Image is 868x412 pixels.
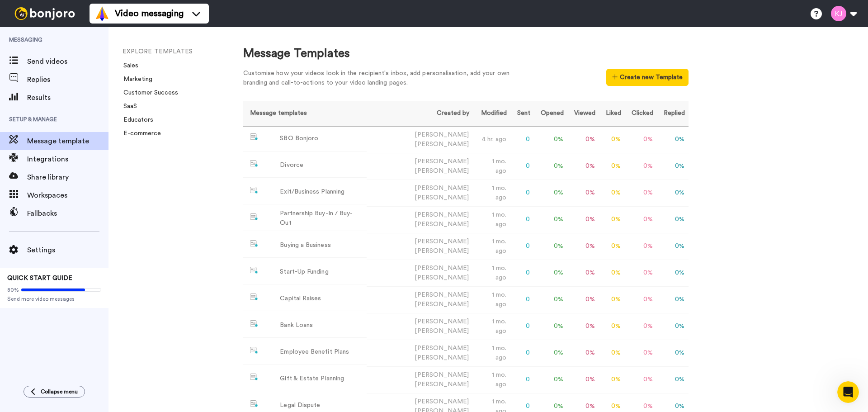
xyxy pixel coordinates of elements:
button: Help [121,282,181,318]
div: Partnership Buy-In / Buy-Out [280,209,363,228]
td: 0 [510,206,534,233]
span: GIF Signature Maker Inject some fun into your emails and get more replies along the way, with you... [32,266,467,274]
a: E-commerce [118,130,161,137]
td: 0 % [657,260,689,286]
span: Message template [27,136,108,147]
td: 0 % [534,313,567,340]
div: Exit/Business Planning [280,187,344,197]
td: 0 % [625,180,657,206]
img: Profile image for Amy [10,32,28,50]
div: Customise how your videos look in the recipient's inbox, add personalisation, add your own brandi... [243,69,524,88]
td: 0 % [599,286,625,313]
div: • [DATE] [86,242,112,251]
img: nextgen-template.svg [250,347,259,354]
th: Opened [534,101,567,126]
div: Legal Dispute [280,401,320,410]
img: Profile image for James [10,199,28,217]
span: Help [143,305,158,311]
span: Share library [27,172,108,183]
th: Created by [367,101,472,126]
img: Profile image for Amy [10,232,28,251]
img: nextgen-template.svg [250,213,259,221]
td: [PERSON_NAME] [367,153,472,180]
div: Start-Up Funding [280,267,328,277]
span: Send videos [27,56,108,67]
td: 0 [510,366,534,393]
div: Capital Raises [280,294,321,303]
td: 0 % [625,126,657,153]
span: Workspaces [27,190,108,201]
td: 0 % [599,206,625,233]
span: Messages [73,305,108,311]
td: 0 % [657,153,689,180]
td: 0 % [599,313,625,340]
td: 0 % [567,180,599,206]
div: Bank Loans [280,321,313,330]
div: • [DATE] [52,141,77,151]
span: [PERSON_NAME] [415,221,469,227]
img: nextgen-template.svg [250,240,259,247]
span: [PERSON_NAME] [415,301,469,308]
th: Viewed [567,101,599,126]
td: [PERSON_NAME] [367,286,472,313]
td: 0 [510,340,534,366]
div: [PERSON_NAME] [32,41,85,50]
span: Collapse menu [41,388,78,395]
td: 1 mo. ago [473,340,510,366]
td: 1 mo. ago [473,260,510,286]
div: • [DATE] [86,41,112,50]
td: 0 % [534,206,567,233]
th: Message templates [243,101,367,126]
td: 0 % [625,233,657,260]
td: 0 % [534,286,567,313]
div: Close [159,4,175,20]
th: Modified [473,101,510,126]
span: Integrations [27,154,108,165]
td: 0 % [657,180,689,206]
td: 0 % [657,286,689,313]
td: 0 % [625,260,657,286]
td: 0 [510,126,534,153]
td: 0 % [625,206,657,233]
img: nextgen-template.svg [250,374,259,381]
th: Liked [599,101,625,126]
td: 0 [510,233,534,260]
td: 1 mo. ago [473,366,510,393]
div: Buying a Business [280,241,330,250]
td: [PERSON_NAME] [367,206,472,233]
td: [PERSON_NAME] [367,180,472,206]
span: Fallbacks [27,208,108,219]
td: 0 % [599,260,625,286]
td: 0 [510,153,534,180]
div: Gift & Estate Planning [280,374,344,384]
img: Profile image for Grant [10,65,28,83]
td: 0 % [657,206,689,233]
td: 0 % [534,126,567,153]
img: Profile image for Grant [10,266,28,284]
span: [PERSON_NAME] [415,355,469,361]
td: 0 % [657,233,689,260]
span: [PERSON_NAME] [415,328,469,334]
button: Messages [60,282,120,318]
td: 0 % [625,340,657,366]
h1: Messages [67,4,116,19]
td: [PERSON_NAME] [367,126,472,153]
a: Customer Success [118,90,178,96]
li: EXPLORE TEMPLATES [123,47,245,57]
button: Send us a message [42,255,139,273]
th: Sent [510,101,534,126]
td: 0 % [567,366,599,393]
span: Home [21,305,39,311]
th: Replied [657,101,689,126]
td: 0 % [599,180,625,206]
img: nextgen-template.svg [250,133,259,141]
img: nextgen-template.svg [250,187,259,194]
span: [PERSON_NAME] [415,275,469,281]
div: SBO Bonjoro [280,134,318,143]
td: [PERSON_NAME] [367,313,472,340]
span: [PERSON_NAME] [415,168,469,174]
td: 0 % [534,153,567,180]
td: 0 % [567,286,599,313]
div: [PERSON_NAME] [32,108,85,117]
span: [PERSON_NAME] [415,381,469,388]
